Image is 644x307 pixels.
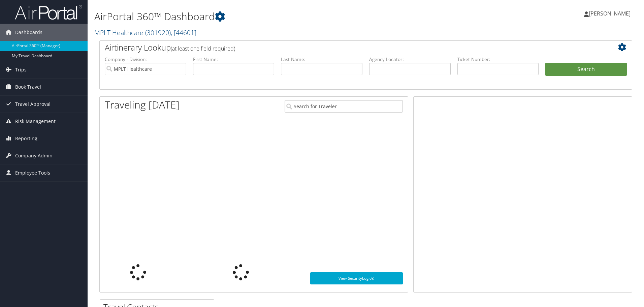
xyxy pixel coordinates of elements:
[105,56,186,63] label: Company - Division:
[105,42,582,53] h2: Airtinerary Lookup
[369,56,451,63] label: Agency Locator:
[457,56,539,63] label: Ticket Number:
[15,79,41,95] span: Book Travel
[545,63,627,76] button: Search
[105,98,180,112] h1: Traveling [DATE]
[94,9,456,24] h1: AirPortal 360™ Dashboard
[15,4,82,20] img: airportal-logo.png
[15,24,42,41] span: Dashboards
[15,147,53,164] span: Company Admin
[15,113,56,130] span: Risk Management
[171,45,235,52] span: (at least one field required)
[15,61,27,78] span: Trips
[310,272,403,284] a: View SecurityLogic®
[171,28,196,37] span: , [ 44601 ]
[145,28,171,37] span: ( 301920 )
[15,164,50,181] span: Employee Tools
[94,28,196,37] a: MPLT Healthcare
[584,3,637,24] a: [PERSON_NAME]
[285,100,403,113] input: Search for Traveler
[589,10,631,17] span: [PERSON_NAME]
[193,56,275,63] label: First Name:
[281,56,362,63] label: Last Name:
[15,96,51,113] span: Travel Approval
[15,130,37,147] span: Reporting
